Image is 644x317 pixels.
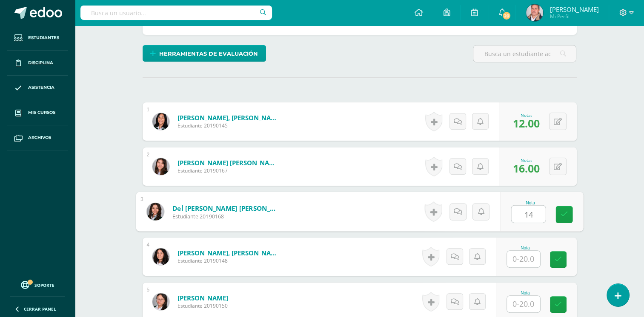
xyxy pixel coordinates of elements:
img: b45fe7196bd8119256a1ae4bf65e0be4.png [152,113,169,130]
span: Estudiantes [28,34,59,41]
div: Nota [507,246,544,250]
span: Asistencia [28,84,54,91]
a: Soporte [10,279,65,290]
a: Disciplina [7,51,68,76]
span: Estudiante 20190150 [177,302,228,309]
span: Herramientas de evaluación [159,46,258,62]
input: Busca un usuario... [80,6,272,20]
img: 44466ca9079f3bef6fbd9a3e9e6bcf9c.png [152,158,169,175]
span: Mi Perfil [550,13,598,20]
span: Soporte [34,282,54,288]
span: Estudiante 20190145 [177,122,280,129]
div: Nota [507,291,544,295]
span: Mis cursos [28,109,55,116]
img: 53c5da0f4b5b1c5426a4183bb0523844.png [152,293,169,310]
a: [PERSON_NAME] [PERSON_NAME] [177,158,280,167]
a: [PERSON_NAME], [PERSON_NAME] [177,249,280,257]
a: [PERSON_NAME], [PERSON_NAME] [177,113,280,122]
span: 16.00 [513,161,540,175]
span: Estudiante 20190148 [177,257,280,264]
span: Archivos [28,134,51,141]
input: 0-20.0 [511,206,545,223]
a: Asistencia [7,76,68,101]
img: 967df5f3bf09e84751c4a147b8703c84.png [152,248,169,265]
span: [PERSON_NAME] [550,5,598,14]
div: Nota: [513,157,540,163]
a: Herramientas de evaluación [143,45,266,62]
a: [PERSON_NAME] [177,294,228,302]
input: 0-20.0 [507,251,540,267]
span: Estudiante 20190167 [177,167,280,174]
img: 87afdb7c85218a75ccfed931b8d7fe32.png [146,203,164,220]
div: Nota: [513,112,540,118]
input: 0-20.0 [507,296,540,312]
span: 20 [502,11,511,20]
a: Estudiantes [7,25,68,51]
input: Busca un estudiante aquí... [473,45,576,62]
span: Disciplina [28,59,53,66]
img: c96a423fd71b76c16867657e46671b28.png [526,4,543,21]
div: Nota [511,200,550,205]
span: Estudiante 20190168 [172,212,277,220]
a: Mis cursos [7,100,68,125]
a: Archivos [7,125,68,150]
span: Cerrar panel [24,306,56,312]
a: del [PERSON_NAME] [PERSON_NAME] [172,204,277,212]
span: 12.00 [513,116,540,130]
